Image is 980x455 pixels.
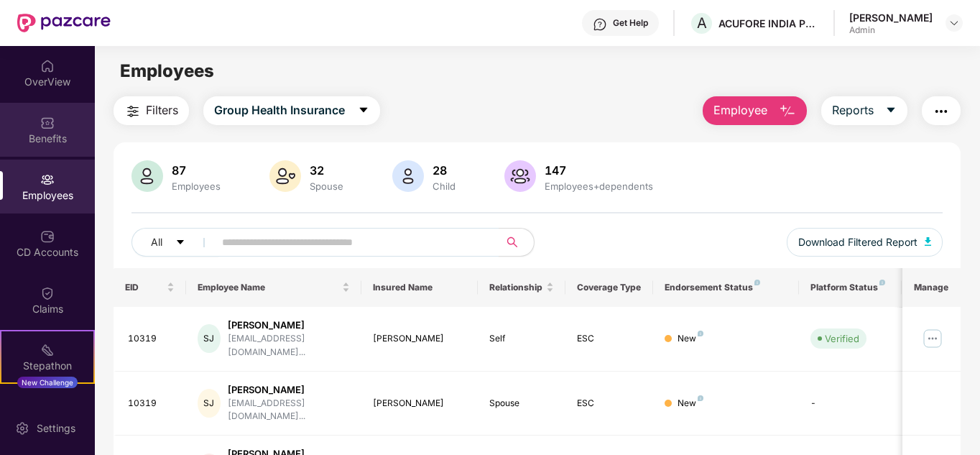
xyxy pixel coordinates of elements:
[32,421,80,436] div: Settings
[228,318,350,332] div: [PERSON_NAME]
[214,101,345,119] span: Group Health Insurance
[678,332,703,346] div: New
[40,229,55,244] img: svg+xml;base64,PHN2ZyBpZD0iQ0RfQWNjb3VudHMiIGRhdGEtbmFtZT0iQ0QgQWNjb3VudHMiIHhtbG5zPSJodHRwOi8vd3...
[40,173,55,187] img: svg+xml;base64,PHN2ZyBpZD0iRW1wbG95ZWVzIiB4bWxucz0iaHR0cDovL3d3dy53My5vcmcvMjAwMC9zdmciIHdpZHRoPS...
[203,96,380,125] button: Group Health Insurancecaret-down
[307,163,346,178] div: 32
[198,324,221,353] div: SJ
[577,397,642,410] div: ESC
[169,180,223,192] div: Employees
[925,237,932,246] img: svg+xml;base64,PHN2ZyB4bWxucz0iaHR0cDovL3d3dy53My5vcmcvMjAwMC9zdmciIHhtbG5zOnhsaW5rPSJodHRwOi8vd3...
[542,163,656,178] div: 147
[787,228,943,257] button: Download Filtered Report
[40,116,55,130] img: svg+xml;base64,PHN2ZyBpZD0iQmVuZWZpdHMiIHhtbG5zPSJodHRwOi8vd3d3LnczLm9yZy8yMDAwL3N2ZyIgd2lkdGg9Ij...
[885,104,897,117] span: caret-down
[151,234,162,250] span: All
[948,17,960,29] img: svg+xml;base64,PHN2ZyBpZD0iRHJvcGRvd24tMzJ4MzIiIHhtbG5zPSJodHRwOi8vd3d3LnczLm9yZy8yMDAwL3N2ZyIgd2...
[921,327,944,350] img: manageButton
[17,14,111,32] img: New Pazcare Logo
[128,397,175,410] div: 10319
[832,101,874,119] span: Reports
[175,237,185,249] span: caret-down
[849,11,933,24] div: [PERSON_NAME]
[198,282,339,293] span: Employee Name
[698,331,703,336] img: svg+xml;base64,PHN2ZyB4bWxucz0iaHR0cDovL3d3dy53My5vcmcvMjAwMC9zdmciIHdpZHRoPSI4IiBoZWlnaHQ9IjgiIH...
[821,96,907,125] button: Reportscaret-down
[114,268,187,307] th: EID
[798,234,917,250] span: Download Filtered Report
[849,24,933,36] div: Admin
[504,160,536,192] img: svg+xml;base64,PHN2ZyB4bWxucz0iaHR0cDovL3d3dy53My5vcmcvMjAwMC9zdmciIHhtbG5zOnhsaW5rPSJodHRwOi8vd3...
[186,268,361,307] th: Employee Name
[718,17,819,30] div: ACUFORE INDIA PRIVATE LIMITED
[40,400,55,414] img: svg+xml;base64,PHN2ZyBpZD0iRW5kb3JzZW1lbnRzIiB4bWxucz0iaHR0cDovL3d3dy53My5vcmcvMjAwMC9zdmciIHdpZH...
[698,395,703,401] img: svg+xml;base64,PHN2ZyB4bWxucz0iaHR0cDovL3d3dy53My5vcmcvMjAwMC9zdmciIHdpZHRoPSI4IiBoZWlnaHQ9IjgiIH...
[40,59,55,73] img: svg+xml;base64,PHN2ZyBpZD0iSG9tZSIgeG1sbnM9Imh0dHA6Ly93d3cudzMub3JnLzIwMDAvc3ZnIiB3aWR0aD0iMjAiIG...
[124,103,142,120] img: svg+xml;base64,PHN2ZyB4bWxucz0iaHR0cDovL3d3dy53My5vcmcvMjAwMC9zdmciIHdpZHRoPSIyNCIgaGVpZ2h0PSIyNC...
[120,60,214,81] span: Employees
[665,282,787,293] div: Endorsement Status
[307,180,346,192] div: Spouse
[131,228,219,257] button: Allcaret-down
[228,383,350,397] div: [PERSON_NAME]
[125,282,165,293] span: EID
[430,163,458,178] div: 28
[754,280,760,285] img: svg+xml;base64,PHN2ZyB4bWxucz0iaHR0cDovL3d3dy53My5vcmcvMjAwMC9zdmciIHdpZHRoPSI4IiBoZWlnaHQ9IjgiIH...
[146,101,178,119] span: Filters
[489,332,554,346] div: Self
[713,101,767,119] span: Employee
[228,397,350,424] div: [EMAIL_ADDRESS][DOMAIN_NAME]...
[489,397,554,410] div: Spouse
[779,103,796,120] img: svg+xml;base64,PHN2ZyB4bWxucz0iaHR0cDovL3d3dy53My5vcmcvMjAwMC9zdmciIHhtbG5zOnhsaW5rPSJodHRwOi8vd3...
[703,96,807,125] button: Employee
[499,228,535,257] button: search
[114,96,189,125] button: Filters
[825,331,859,346] div: Verified
[228,332,350,359] div: [EMAIL_ADDRESS][DOMAIN_NAME]...
[697,14,707,32] span: A
[17,377,78,388] div: New Challenge
[593,17,607,32] img: svg+xml;base64,PHN2ZyBpZD0iSGVscC0zMngzMiIgeG1sbnM9Imh0dHA6Ly93d3cudzMub3JnLzIwMDAvc3ZnIiB3aWR0aD...
[577,332,642,346] div: ESC
[678,397,703,410] div: New
[392,160,424,192] img: svg+xml;base64,PHN2ZyB4bWxucz0iaHR0cDovL3d3dy53My5vcmcvMjAwMC9zdmciIHhtbG5zOnhsaW5rPSJodHRwOi8vd3...
[489,282,543,293] span: Relationship
[361,268,479,307] th: Insured Name
[1,359,93,373] div: Stepathon
[128,332,175,346] div: 10319
[542,180,656,192] div: Employees+dependents
[810,282,889,293] div: Platform Status
[478,268,565,307] th: Relationship
[40,286,55,300] img: svg+xml;base64,PHN2ZyBpZD0iQ2xhaW0iIHhtbG5zPSJodHRwOi8vd3d3LnczLm9yZy8yMDAwL3N2ZyIgd2lkdGg9IjIwIi...
[613,17,648,29] div: Get Help
[198,389,221,418] div: SJ
[40,343,55,357] img: svg+xml;base64,PHN2ZyB4bWxucz0iaHR0cDovL3d3dy53My5vcmcvMjAwMC9zdmciIHdpZHRoPSIyMSIgaGVpZ2h0PSIyMC...
[169,163,223,178] div: 87
[15,421,29,436] img: svg+xml;base64,PHN2ZyBpZD0iU2V0dGluZy0yMHgyMCIgeG1sbnM9Imh0dHA6Ly93d3cudzMub3JnLzIwMDAvc3ZnIiB3aW...
[373,332,467,346] div: [PERSON_NAME]
[499,236,527,248] span: search
[879,280,885,285] img: svg+xml;base64,PHN2ZyB4bWxucz0iaHR0cDovL3d3dy53My5vcmcvMjAwMC9zdmciIHdpZHRoPSI4IiBoZWlnaHQ9IjgiIH...
[902,268,961,307] th: Manage
[269,160,301,192] img: svg+xml;base64,PHN2ZyB4bWxucz0iaHR0cDovL3d3dy53My5vcmcvMjAwMC9zdmciIHhtbG5zOnhsaW5rPSJodHRwOi8vd3...
[131,160,163,192] img: svg+xml;base64,PHN2ZyB4bWxucz0iaHR0cDovL3d3dy53My5vcmcvMjAwMC9zdmciIHhtbG5zOnhsaW5rPSJodHRwOi8vd3...
[933,103,950,120] img: svg+xml;base64,PHN2ZyB4bWxucz0iaHR0cDovL3d3dy53My5vcmcvMjAwMC9zdmciIHdpZHRoPSIyNCIgaGVpZ2h0PSIyNC...
[565,268,653,307] th: Coverage Type
[430,180,458,192] div: Child
[358,104,369,117] span: caret-down
[373,397,467,410] div: [PERSON_NAME]
[799,372,901,436] td: -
